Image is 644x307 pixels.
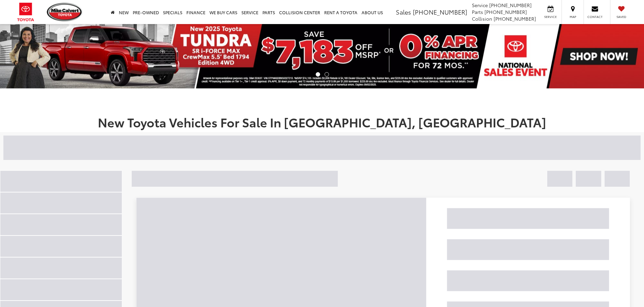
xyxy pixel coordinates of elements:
span: [PHONE_NUMBER] [489,2,532,8]
span: Parts [472,8,483,15]
span: Collision [472,15,492,22]
span: [PHONE_NUMBER] [484,8,527,15]
span: Contact [587,15,603,19]
span: Map [565,15,580,19]
span: Service [543,15,558,19]
img: Mike Calvert Toyota [47,3,83,21]
span: Service [472,2,488,8]
span: [PHONE_NUMBER] [494,15,536,22]
span: Sales [396,7,411,16]
span: Saved [614,15,629,19]
span: [PHONE_NUMBER] [413,7,467,16]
